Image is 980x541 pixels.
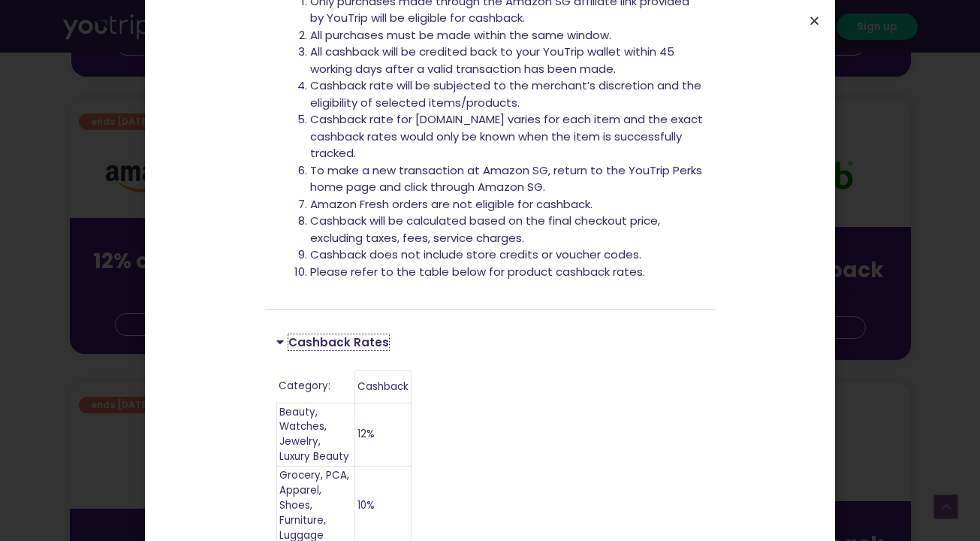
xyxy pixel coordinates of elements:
a: Close [809,15,820,26]
li: Cashback does not include store credits or voucher codes. [310,246,704,264]
td: 12% [354,403,411,467]
li: Cashback will be calculated based on the final checkout price, excluding taxes, fees, service cha... [310,213,704,246]
li: Cashback rate will be subjected to the merchant’s discretion and the eligibility of selected item... [310,77,704,111]
li: All cashback will be credited back to your YouTrip wallet within 45 working days after a valid tr... [310,44,704,77]
span: To make a new transaction at Amazon SG, return to the YouTrip Perks home page and click through A... [310,162,702,195]
td: Beauty, Watches, Jewelry, Luxury Beauty [276,403,354,467]
li: All purchases must be made within the same window. [310,27,704,44]
a: Cashback Rates [288,334,389,350]
span: Amazon Fresh orders are not eligible for cashback. [310,196,593,212]
td: Category: [276,370,354,403]
td: Cashback [354,370,411,403]
div: Cashback Rates [265,325,716,359]
li: Cashback rate for [DOMAIN_NAME] varies for each item and the exact cashback rates would only be k... [310,111,704,162]
span: Please refer to the table below for product cashback rates. [310,264,645,280]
